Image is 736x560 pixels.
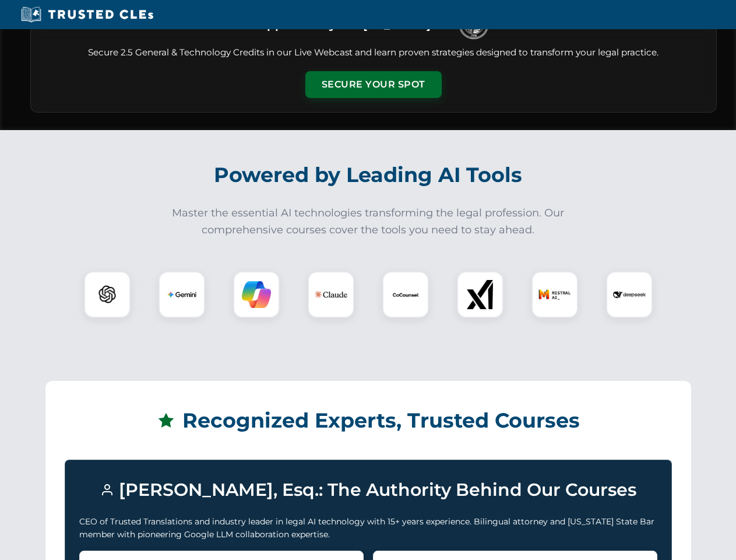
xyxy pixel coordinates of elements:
[613,278,646,311] img: DeepSeek Logo
[90,278,124,311] img: ChatGPT Logo
[531,271,578,318] div: Mistral AI
[17,6,157,23] img: Trusted CLEs
[382,271,429,318] div: CoCounsel
[233,271,280,318] div: Copilot
[466,280,495,309] img: xAI Logo
[65,400,672,441] h2: Recognized Experts, Trusted Courses
[84,271,131,318] div: ChatGPT
[159,271,205,318] div: Gemini
[167,280,196,309] img: Gemini Logo
[164,205,572,239] p: Master the essential AI technologies transforming the legal profession. Our comprehensive courses...
[308,271,354,318] div: Claude
[391,280,420,309] img: CoCounsel Logo
[79,515,657,541] p: CEO of Trusted Translations and industry leader in legal AI technology with 15+ years experience....
[305,71,442,98] button: Secure Your Spot
[315,278,347,311] img: Claude Logo
[45,155,691,195] h2: Powered by Leading AI Tools
[242,280,271,309] img: Copilot Logo
[606,271,653,318] div: DeepSeek
[79,474,657,506] h3: [PERSON_NAME], Esq.: The Authority Behind Our Courses
[45,46,702,60] p: Secure 2.5 General & Technology Credits in our Live Webcast and learn proven strategies designed ...
[538,278,571,311] img: Mistral AI Logo
[457,271,503,318] div: xAI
